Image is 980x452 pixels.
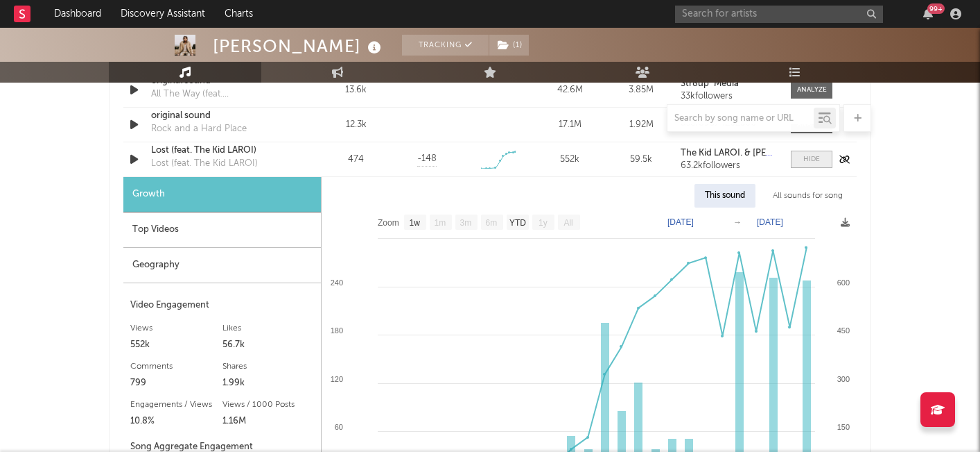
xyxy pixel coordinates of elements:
[923,8,933,19] button: 99+
[681,161,777,171] div: 63.2k followers
[378,218,399,228] text: Zoom
[563,218,572,228] text: All
[130,320,222,337] div: Views
[417,152,437,166] span: -148
[539,218,548,228] text: 1y
[435,218,446,228] text: 1m
[213,35,385,58] div: [PERSON_NAME]
[927,3,945,14] div: 99 +
[681,92,777,101] div: 33k followers
[757,217,783,227] text: [DATE]
[130,375,222,392] div: 799
[123,248,321,283] div: Geography
[335,423,343,431] text: 60
[538,83,602,97] div: 42.6M
[837,375,850,383] text: 300
[324,153,388,167] div: 474
[130,337,222,353] div: 552k
[694,184,755,208] div: This sound
[123,212,321,248] div: Top Videos
[837,278,850,287] text: 600
[733,217,742,227] text: →
[681,149,824,158] strong: The Kid LAROI. & [PERSON_NAME]
[222,337,315,353] div: 56.7k
[486,218,498,228] text: 6m
[762,184,853,208] div: All sounds for song
[667,113,814,124] input: Search by song name or URL
[509,218,526,228] text: YTD
[609,83,674,97] div: 3.85M
[222,375,315,392] div: 1.99k
[130,358,222,375] div: Comments
[151,87,296,101] div: All The Way (feat. [PERSON_NAME])
[222,413,315,430] div: 1.16M
[151,157,258,171] div: Lost (feat. The Kid LAROI)
[222,396,315,413] div: Views / 1000 Posts
[331,326,343,335] text: 180
[130,413,222,430] div: 10.8%
[681,79,739,88] strong: Str8up Media
[489,35,529,56] button: (1)
[222,320,315,337] div: Likes
[410,218,421,228] text: 1w
[130,297,314,314] div: Video Engagement
[324,83,388,97] div: 13.6k
[489,35,530,56] span: ( 1 )
[837,326,850,335] text: 450
[675,6,883,23] input: Search for artists
[130,396,222,413] div: Engagements / Views
[667,217,694,227] text: [DATE]
[837,423,850,431] text: 150
[681,79,777,89] a: Str8up Media
[681,149,777,158] a: The Kid LAROI. & [PERSON_NAME]
[609,153,674,167] div: 59.5k
[402,35,489,56] button: Tracking
[331,278,343,287] text: 240
[123,177,321,212] div: Growth
[222,358,315,375] div: Shares
[538,153,602,167] div: 552k
[331,375,343,383] text: 120
[151,144,296,158] a: Lost (feat. The Kid LAROI)
[460,218,472,228] text: 3m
